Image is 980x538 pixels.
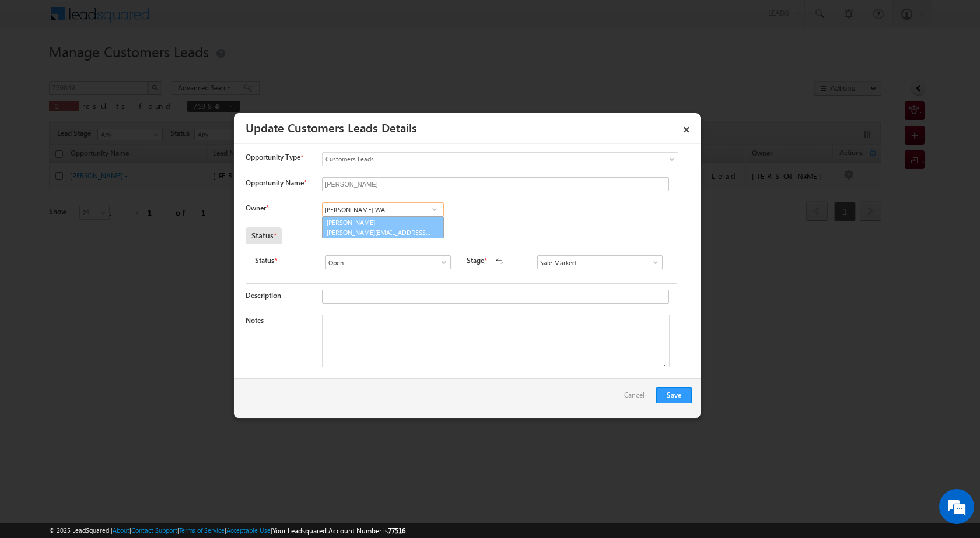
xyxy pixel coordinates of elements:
div: Status [246,227,282,244]
label: Notes [246,316,264,325]
a: [PERSON_NAME] [322,216,444,238]
em: Start Chat [159,359,212,375]
input: Type to Search [537,255,663,269]
span: Your Leadsquared Account Number is [272,526,405,535]
label: Description [246,291,281,300]
button: Save [656,387,692,403]
textarea: Type your message and hit 'Enter' [15,108,213,349]
a: Show All Items [645,256,660,268]
span: 77516 [388,526,405,535]
a: × [677,117,696,138]
a: Terms of Service [179,526,225,534]
input: Type to Search [322,202,444,216]
a: Contact Support [131,526,177,534]
a: Acceptable Use [226,526,271,534]
div: Minimize live chat window [191,6,219,34]
label: Owner [246,203,268,212]
input: Type to Search [325,255,451,269]
label: Opportunity Name [246,178,306,187]
a: Cancel [624,387,650,409]
a: Show All Items [433,256,448,268]
a: About [113,526,129,534]
label: Status [255,255,274,266]
a: Update Customers Leads Details [246,119,417,135]
img: d_60004797649_company_0_60004797649 [20,61,49,76]
span: Opportunity Type [246,152,300,163]
a: Show All Items [427,203,442,215]
span: [PERSON_NAME][EMAIL_ADDRESS][PERSON_NAME][DOMAIN_NAME] [327,228,432,237]
a: Customers Leads [322,152,678,166]
label: Stage [467,255,484,266]
span: © 2025 LeadSquared | | | | | [49,525,405,536]
div: Chat with us now [61,61,196,76]
span: Customers Leads [323,154,631,164]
